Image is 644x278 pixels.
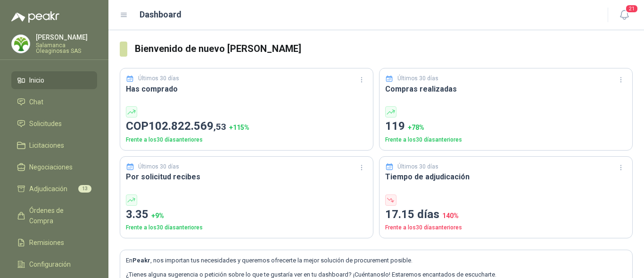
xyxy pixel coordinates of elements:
p: Frente a los 30 días anteriores [126,223,367,232]
h3: Bienvenido de nuevo [PERSON_NAME] [135,42,633,56]
p: Frente a los 30 días anteriores [385,135,627,144]
a: Remisiones [11,234,97,252]
span: + 115 % [229,124,249,131]
p: 119 [385,118,627,135]
span: 102.822.569 [149,119,226,133]
span: + 9 % [151,212,164,219]
a: Negociaciones [11,158,97,176]
p: Frente a los 30 días anteriores [385,223,627,232]
span: Remisiones [29,237,64,248]
h3: Compras realizadas [385,83,627,95]
h3: Tiempo de adjudicación [385,171,627,183]
span: Configuración [29,259,71,270]
p: Frente a los 30 días anteriores [126,135,367,144]
a: Chat [11,93,97,111]
a: Solicitudes [11,115,97,133]
img: Company Logo [12,35,30,53]
p: Últimos 30 días [397,162,438,171]
img: Logo peakr [11,11,59,23]
span: Chat [29,97,43,107]
h3: Por solicitud recibes [126,171,367,183]
p: 17.15 días [385,206,627,224]
span: 140 % [442,212,459,219]
p: Últimos 30 días [138,74,179,83]
a: Licitaciones [11,136,97,154]
span: Licitaciones [29,140,64,151]
span: Inicio [29,75,44,85]
p: COP [126,118,367,135]
span: 13 [78,185,91,193]
span: ,53 [214,121,226,132]
p: Salamanca Oleaginosas SAS [36,42,97,54]
span: 21 [625,4,638,13]
p: 3.35 [126,206,367,224]
span: Órdenes de Compra [29,205,88,226]
a: Inicio [11,71,97,89]
span: Solicitudes [29,118,62,129]
button: 21 [616,7,633,24]
p: Últimos 30 días [138,162,179,171]
span: Adjudicación [29,184,67,194]
a: Configuración [11,255,97,273]
a: Adjudicación13 [11,180,97,198]
p: Últimos 30 días [397,74,438,83]
span: + 78 % [408,124,424,131]
h1: Dashboard [140,8,182,21]
span: Negociaciones [29,162,73,172]
h3: Has comprado [126,83,367,95]
p: En , nos importan tus necesidades y queremos ofrecerte la mejor solución de procurement posible. [126,256,627,265]
a: Órdenes de Compra [11,202,97,230]
b: Peakr [132,257,150,264]
p: [PERSON_NAME] [36,34,97,41]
